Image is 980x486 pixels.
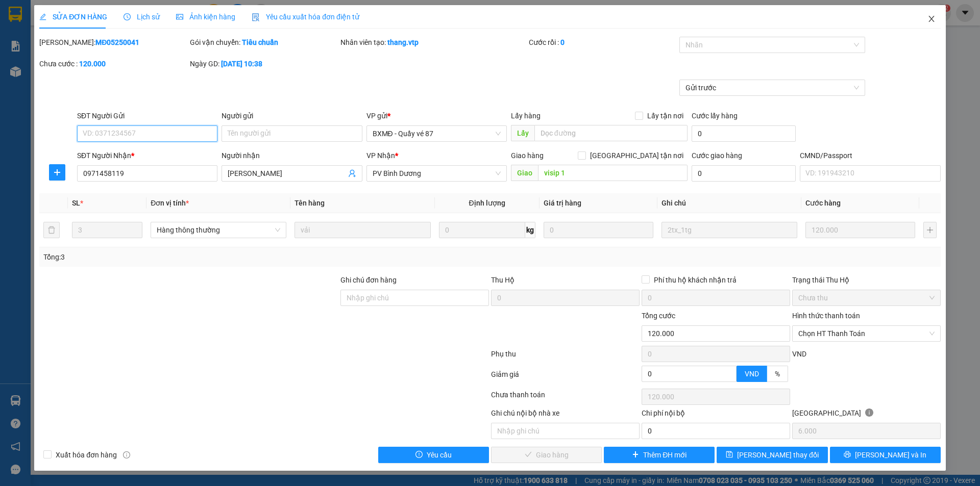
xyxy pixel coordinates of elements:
span: Thêm ĐH mới [643,449,687,461]
div: Phụ thu [490,348,641,366]
button: plus [49,164,65,181]
div: VP gửi [366,110,507,121]
div: Gói vận chuyển: [190,37,338,48]
input: Cước lấy hàng [692,125,796,142]
span: Lấy tận nơi [643,110,688,121]
b: Tiêu chuẩn [242,38,278,46]
span: Tên hàng [295,199,325,207]
button: exclamation-circleYêu cầu [378,447,489,463]
div: Người nhận [222,150,362,161]
div: SĐT Người Gửi [77,110,217,121]
span: printer [844,451,851,459]
div: Giảm giá [490,369,641,387]
span: info-circle [865,408,873,417]
b: 120.000 [79,60,106,68]
div: [PERSON_NAME]: [39,37,188,48]
div: Chưa thanh toán [490,389,641,407]
div: SĐT Người Nhận [77,150,217,161]
button: printer[PERSON_NAME] và In [830,447,941,463]
b: thang.vtp [387,38,419,46]
div: Cước rồi : [529,37,677,48]
span: Định lượng [469,199,505,207]
span: clock-circle [124,13,131,20]
div: Ngày GD: [190,58,338,69]
button: Close [917,5,946,34]
label: Hình thức thanh toán [792,312,860,320]
span: PV Bình Dương [373,166,501,181]
span: [PERSON_NAME] thay đổi [737,449,819,461]
span: exclamation-circle [415,451,423,459]
span: SỬA ĐƠN HÀNG [39,13,107,21]
span: picture [176,13,183,20]
span: VP Nhận [366,151,395,160]
span: Giao [511,165,538,181]
input: 0 [544,222,653,238]
span: Gửi trước [685,80,860,95]
div: Chi phí nội bộ [642,407,790,423]
th: Ghi chú [657,193,801,213]
span: close [927,15,936,23]
div: Người gửi [222,110,362,121]
span: kg [525,222,535,238]
label: Cước giao hàng [692,151,742,160]
input: Dọc đường [538,165,688,181]
span: Hàng thông thường [157,222,280,238]
button: delete [43,222,60,238]
b: MĐ05250041 [95,38,139,46]
div: [GEOGRAPHIC_DATA] [792,407,941,423]
label: Cước lấy hàng [692,112,738,120]
span: % [775,370,780,378]
div: Trạng thái Thu Hộ [792,274,941,286]
b: [DATE] 10:38 [221,60,262,68]
span: Yêu cầu [427,449,452,461]
span: Phí thu hộ khách nhận trả [650,274,741,286]
span: Lấy hàng [511,112,541,120]
span: info-circle [123,451,130,458]
span: [GEOGRAPHIC_DATA] tận nơi [586,150,688,161]
span: Giá trị hàng [544,199,581,207]
span: save [726,451,733,459]
span: VND [745,370,759,378]
span: Xuất hóa đơn hàng [52,449,121,461]
span: Cước hàng [805,199,841,207]
div: Ghi chú nội bộ nhà xe [491,407,640,423]
span: BXMĐ - Quầy vé 87 [373,126,501,141]
span: Đơn vị tính [151,199,189,207]
input: Dọc đường [534,125,688,141]
span: Thu Hộ [491,276,514,284]
div: Chưa cước : [39,58,188,69]
button: checkGiao hàng [491,447,602,463]
span: user-add [348,169,356,177]
span: plus [632,451,639,459]
span: Lấy [511,125,534,141]
input: Nhập ghi chú [491,423,640,439]
input: Ghi chú đơn hàng [340,290,489,306]
input: Cước giao hàng [692,165,796,182]
span: VND [792,350,806,358]
img: icon [252,13,260,21]
input: VD: Bàn, Ghế [295,222,430,238]
b: 0 [560,38,565,46]
span: plus [50,168,65,176]
button: plusThêm ĐH mới [604,447,715,463]
span: Chưa thu [798,290,935,305]
div: CMND/Passport [800,150,940,161]
button: plus [923,222,937,238]
span: Chọn HT Thanh Toán [798,326,935,341]
span: Yêu cầu xuất hóa đơn điện tử [252,13,359,21]
span: Ảnh kiện hàng [176,13,235,21]
span: [PERSON_NAME] và In [855,449,926,461]
span: edit [39,13,46,20]
button: save[PERSON_NAME] thay đổi [717,447,827,463]
span: SL [72,199,80,207]
span: Tổng cước [642,312,675,320]
input: Ghi Chú [661,222,797,238]
label: Ghi chú đơn hàng [340,276,397,284]
div: Nhân viên tạo: [340,37,527,48]
div: Tổng: 3 [43,251,378,263]
span: Giao hàng [511,151,544,160]
input: 0 [805,222,915,238]
span: Lịch sử [124,13,160,21]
